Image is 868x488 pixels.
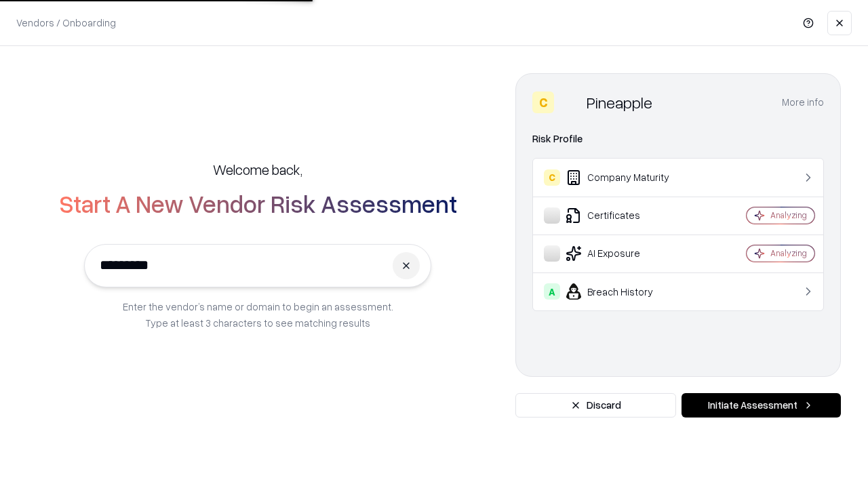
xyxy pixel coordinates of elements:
[544,169,706,186] div: Company Maturity
[544,245,706,262] div: AI Exposure
[587,91,652,113] div: Pineapple
[682,393,841,418] button: Initiate Assessment
[770,247,807,259] div: Analyzing
[16,16,116,30] p: Vendors / Onboarding
[532,91,554,113] div: C
[213,160,302,179] h5: Welcome back,
[532,131,824,147] div: Risk Profile
[544,207,706,224] div: Certificates
[515,393,676,418] button: Discard
[123,298,393,331] p: Enter the vendor’s name or domain to begin an assessment. Type at least 3 characters to see match...
[770,209,807,221] div: Analyzing
[59,190,457,217] h2: Start A New Vendor Risk Assessment
[544,283,560,300] div: A
[544,283,706,300] div: Breach History
[782,90,824,115] button: More info
[559,91,581,113] img: Pineapple
[544,169,560,186] div: C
